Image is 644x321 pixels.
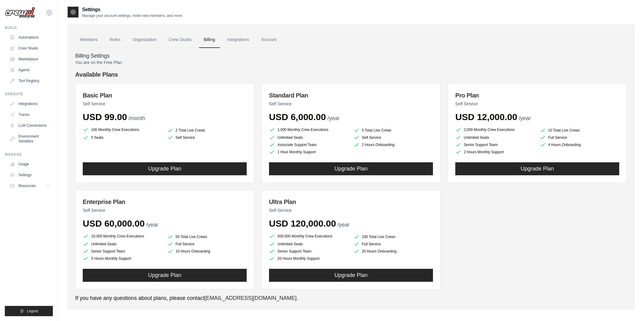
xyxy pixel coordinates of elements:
[269,241,349,247] li: Unlimited Seats
[269,91,433,100] h3: Standard Plan
[167,135,247,141] li: Self Service
[75,32,102,48] a: Members
[7,181,53,191] button: Resources
[82,13,183,18] p: Manage your account settings, invite new members, and more.
[7,54,53,64] a: Marketplace
[167,127,247,133] li: 2 Total Live Crews
[167,234,247,240] li: 50 Total Live Crews
[269,126,349,133] li: 1,000 Monthly Crew Executions
[5,152,53,157] div: Manage
[75,53,627,59] h4: Billing Settings
[83,248,162,254] li: Senior Support Team
[75,70,627,79] h4: Available Plans
[18,183,36,188] span: Resources
[75,59,627,65] p: You are on the Free Plan
[83,256,162,262] li: 5 Hours Monthly Support
[455,101,619,107] p: Self Service
[83,233,162,240] li: 10,000 Monthly Crew Executions
[83,126,162,133] li: 100 Monthly Crew Executions
[354,127,433,133] li: 5 Total Live Crews
[7,76,53,86] a: Tool Registry
[129,115,145,121] span: /month
[7,132,53,146] a: Environment Variables
[82,6,183,13] h2: Settings
[5,7,35,18] img: Logo
[269,207,433,213] p: Self Service
[83,91,247,100] h3: Basic Plan
[83,112,127,122] span: USD 99.00
[269,233,349,240] li: 500,000 Monthly Crew Executions
[105,32,125,48] a: Roles
[354,234,433,240] li: 100 Total Live Crews
[269,101,433,107] p: Self Service
[269,142,349,148] li: Associate Support Team
[7,99,53,109] a: Integrations
[27,309,38,313] span: Logout
[5,25,53,30] div: Build
[269,218,336,228] span: USD 120,000.00
[167,248,247,254] li: 10 Hours Onboarding
[269,256,349,262] li: 20 Hours Monthly Support
[269,112,326,122] span: USD 6,000.00
[83,135,162,141] li: 5 Seats
[83,269,247,282] button: Upgrade Plan
[83,218,145,228] span: USD 60,000.00
[7,33,53,42] a: Automations
[5,92,53,97] div: Operate
[146,222,158,228] span: /year
[455,126,535,133] li: 2,000 Monthly Crew Executions
[167,241,247,247] li: Full Service
[327,115,339,121] span: /year
[83,198,247,206] h3: Enterprise Plan
[269,269,433,282] button: Upgrade Plan
[7,110,53,119] a: Traces
[83,101,247,107] p: Self Service
[83,207,247,213] p: Self Service
[204,295,296,301] a: [EMAIL_ADDRESS][DOMAIN_NAME]
[7,65,53,75] a: Agents
[455,149,535,155] li: 2 Hours Monthly Support
[7,43,53,53] a: Crew Studio
[455,91,619,100] h3: Pro Plan
[540,135,620,141] li: Full Service
[540,142,620,148] li: 4 Hours Onboarding
[354,135,433,141] li: Self Service
[256,32,281,48] a: Account
[164,32,197,48] a: Crew Studio
[7,121,53,130] a: LLM Connections
[222,32,254,48] a: Integrations
[519,115,531,121] span: /year
[83,162,247,175] button: Upgrade Plan
[354,142,433,148] li: 2 Hours Onboarding
[455,135,535,141] li: Unlimited Seats
[455,162,619,175] button: Upgrade Plan
[128,32,161,48] a: Organization
[75,294,627,302] p: If you have any questions about plans, please contact .
[269,248,349,254] li: Senior Support Team
[199,32,220,48] a: Billing
[83,241,162,247] li: Unlimited Seats
[354,241,433,247] li: Full Service
[455,142,535,148] li: Senior Support Team
[269,198,433,206] h3: Ultra Plan
[354,248,433,254] li: 20 Hours Onboarding
[7,170,53,180] a: Settings
[540,127,620,133] li: 10 Total Live Crews
[7,159,53,169] a: Usage
[455,112,517,122] span: USD 12,000.00
[338,222,350,228] span: /year
[269,135,349,141] li: Unlimited Seats
[5,306,53,316] button: Logout
[269,149,349,155] li: 1 Hour Monthly Support
[269,162,433,175] button: Upgrade Plan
